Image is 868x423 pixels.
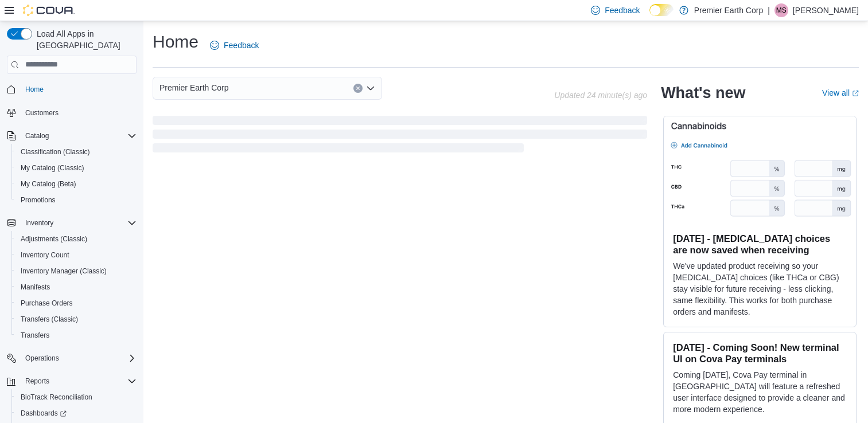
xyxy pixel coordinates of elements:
a: Promotions [16,193,60,207]
span: Reports [21,374,137,388]
button: Inventory [21,216,58,230]
input: Dark Mode [649,4,674,16]
p: [PERSON_NAME] [793,3,859,17]
a: Manifests [16,280,55,294]
svg: External link [852,90,859,97]
button: Manifests [11,279,141,295]
button: My Catalog (Beta) [11,176,141,192]
a: My Catalog (Classic) [16,161,89,175]
span: Load All Apps in [GEOGRAPHIC_DATA] [32,28,137,51]
p: Coming [DATE], Cova Pay terminal in [GEOGRAPHIC_DATA] will feature a refreshed user interface des... [673,369,847,415]
button: Inventory Manager (Classic) [11,263,141,279]
button: Catalog [21,129,53,143]
button: Home [2,81,141,97]
button: Promotions [11,192,141,208]
span: Home [21,82,137,96]
button: Transfers (Classic) [11,311,141,327]
a: Dashboards [16,406,71,420]
span: Inventory [21,216,137,230]
span: Catalog [25,131,49,140]
span: My Catalog (Classic) [21,163,84,173]
button: Clear input [353,84,363,93]
span: Dashboards [16,406,137,420]
button: Customers [2,104,141,121]
span: Loading [153,118,647,155]
span: Inventory Count [16,248,137,262]
span: Transfers (Classic) [21,315,78,324]
h2: What's new [661,84,745,102]
span: Adjustments (Classic) [16,232,137,246]
button: Purchase Orders [11,295,141,311]
button: Classification (Classic) [11,144,141,160]
a: Dashboards [11,405,141,421]
span: Purchase Orders [16,296,137,310]
button: Inventory [2,215,141,231]
span: Feedback [605,5,640,16]
div: Mark Schlueter [774,3,788,17]
button: My Catalog (Classic) [11,160,141,176]
span: Manifests [21,283,50,292]
button: Operations [2,350,141,366]
h1: Home [153,30,198,53]
a: Inventory Manager (Classic) [16,264,111,278]
span: Inventory Manager (Classic) [21,267,107,276]
span: Customers [21,105,137,120]
h3: [DATE] - Coming Soon! New terminal UI on Cova Pay terminals [673,342,847,365]
a: Adjustments (Classic) [16,232,92,246]
span: Operations [25,354,59,363]
a: Feedback [205,34,263,57]
span: My Catalog (Beta) [21,179,76,189]
span: MS [776,3,787,17]
a: Inventory Count [16,248,74,262]
span: BioTrack Reconciliation [16,390,137,404]
span: Inventory [25,218,53,228]
a: Classification (Classic) [16,145,95,159]
a: Transfers (Classic) [16,312,83,326]
span: Transfers [21,331,49,340]
button: BioTrack Reconciliation [11,389,141,405]
span: Transfers (Classic) [16,312,137,326]
h3: [DATE] - [MEDICAL_DATA] choices are now saved when receiving [673,233,847,256]
a: Home [21,83,48,96]
button: Catalog [2,128,141,144]
span: Premier Earth Corp [159,81,229,95]
span: Catalog [21,129,137,143]
p: We've updated product receiving so your [MEDICAL_DATA] choices (like THCa or CBG) stay visible fo... [673,260,847,318]
span: Inventory Count [21,250,69,260]
span: Classification (Classic) [16,145,137,159]
span: Reports [25,377,49,386]
p: Updated 24 minute(s) ago [554,91,647,100]
span: Promotions [21,195,56,205]
span: BioTrack Reconciliation [21,393,92,402]
button: Transfers [11,327,141,343]
button: Operations [21,351,64,365]
span: Transfers [16,328,137,342]
img: Cova [23,5,75,16]
span: Adjustments (Classic) [21,234,87,244]
button: Reports [21,374,54,388]
button: Inventory Count [11,247,141,263]
span: Dashboards [21,409,67,418]
p: | [768,3,770,17]
span: Feedback [224,40,259,51]
span: Purchase Orders [21,299,73,308]
a: Transfers [16,328,54,342]
button: Open list of options [366,84,375,93]
span: Operations [21,351,137,365]
span: Home [25,85,44,94]
a: Customers [21,106,63,120]
span: My Catalog (Beta) [16,177,137,191]
span: Promotions [16,193,137,207]
a: BioTrack Reconciliation [16,390,97,404]
span: Inventory Manager (Classic) [16,264,137,278]
a: Purchase Orders [16,296,77,310]
span: Customers [25,108,59,117]
a: My Catalog (Beta) [16,177,81,191]
span: Classification (Classic) [21,147,90,156]
span: My Catalog (Classic) [16,161,137,175]
button: Reports [2,373,141,389]
span: Manifests [16,280,137,294]
p: Premier Earth Corp [694,3,764,17]
a: View allExternal link [822,88,859,97]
